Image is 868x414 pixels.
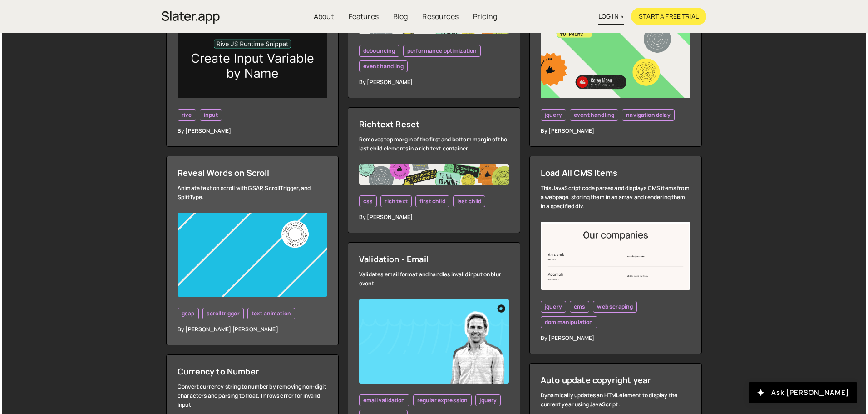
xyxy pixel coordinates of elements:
[363,198,373,205] span: css
[386,8,415,25] a: Blog
[529,156,702,354] a: Load All CMS Items This JavaScript code parses and displays CMS items from a webpage, storing the...
[541,334,690,343] div: By [PERSON_NAME]
[359,164,509,185] img: Frame%20482.jpg
[385,198,407,205] span: rich text
[541,374,690,385] div: Auto update copyright year
[359,119,509,130] div: Richtext Reset
[541,184,690,211] div: This JavaScript code parses and displays CMS items from a webpage, storing them in an array and r...
[207,310,240,317] span: scrolltrigger
[204,111,218,119] span: input
[306,8,341,25] a: About
[348,107,520,233] a: Richtext Reset Removes top margin of the first and bottom margin of the last child elements in a ...
[417,397,468,404] span: regular expression
[363,63,404,70] span: event handling
[541,14,690,98] img: YT%20-%20Thumb%20(6).png
[574,303,585,310] span: cms
[363,397,405,404] span: email validation
[341,8,386,25] a: Features
[162,6,220,26] a: home
[419,198,445,205] span: first child
[541,167,690,178] div: Load All CMS Items
[182,310,195,317] span: gsap
[178,126,327,135] div: By [PERSON_NAME]
[545,303,562,310] span: jquery
[178,184,327,202] div: Animate text on scroll with GSAP, ScrollTrigger, and SplitType.
[598,9,624,25] a: log in »
[359,254,509,264] div: Validation - Email
[166,156,339,346] a: Reveal Words on Scroll Animate text on scroll with GSAP, ScrollTrigger, and SplitType. gsap scrol...
[178,382,327,409] div: Convert currency string to number by removing non-digit characters and parsing to float. Throws e...
[178,167,327,178] div: Reveal Words on Scroll
[597,303,633,310] span: web scraping
[162,9,220,26] img: Slater is an modern coding environment with an inbuilt AI tool. Get custom code quickly with no c...
[252,310,291,317] span: text animation
[359,270,509,288] div: Validates email format and handles invalid input on blur event.
[541,126,690,135] div: By [PERSON_NAME]
[359,135,509,153] div: Removes top margin of the first and bottom margin of the last child elements in a rich text conta...
[626,111,671,119] span: navigation delay
[541,391,690,409] div: Dynamically updates an HTML element to display the current year using JavaScript.
[749,382,857,403] button: Ask [PERSON_NAME]
[631,8,706,25] a: Start a free trial
[479,397,497,404] span: jquery
[466,8,504,25] a: Pricing
[182,111,192,119] span: rive
[541,222,690,290] img: Screenshot%202024-04-03%20at%2012.29.42%E2%80%AFPM.png
[178,213,327,297] img: YT%20-%20Thumb%20(13).png
[407,47,477,55] span: performance optimization
[178,325,327,334] div: By [PERSON_NAME] [PERSON_NAME]
[545,319,593,326] span: dom manipulation
[415,8,465,25] a: Resources
[359,213,509,222] div: By [PERSON_NAME]
[457,198,482,205] span: last child
[178,366,327,377] div: Currency to Number
[574,111,614,119] span: event handling
[363,47,395,55] span: debouncing
[178,14,327,98] img: inputvarbyname.png
[545,111,562,119] span: jquery
[359,299,509,384] img: YT%20-%20Thumb.png
[359,78,509,87] div: By [PERSON_NAME]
